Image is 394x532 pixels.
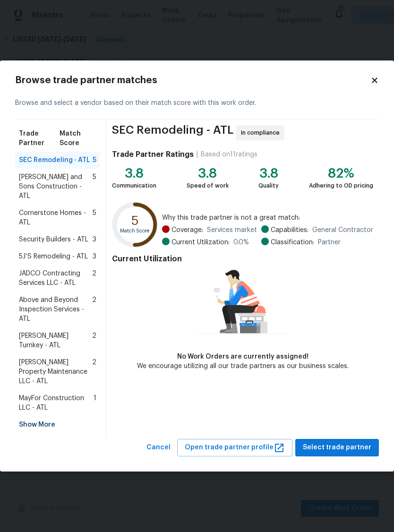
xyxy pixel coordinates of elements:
span: 2 [92,269,96,288]
span: 2 [92,331,96,350]
button: Cancel [143,439,174,456]
h2: Browse trade partner matches [15,76,370,85]
span: Open trade partner profile [185,442,285,454]
span: 3 [93,252,96,261]
span: 5 [93,172,96,201]
div: 3.8 [187,169,229,178]
div: Communication [112,181,156,190]
span: 3 [93,235,96,244]
span: 0.0 % [233,238,249,247]
span: [PERSON_NAME] Property Maintenance LLC - ATL [19,358,92,386]
span: In compliance [241,128,283,137]
span: Cornerstone Homes - ATL [19,208,93,227]
span: SEC Remodeling - ATL [112,125,233,140]
span: SEC Remodeling - ATL [19,155,90,165]
span: Classification: [271,238,314,247]
span: Why this trade partner is not a great match: [162,213,373,223]
div: Quality [258,181,279,190]
div: Browse and select a vendor based on their match score with this work order. [15,87,379,120]
div: We encourage utilizing all our trade partners as our business scales. [137,361,349,371]
span: 5J’S Remodeling - ATL [19,252,88,261]
span: Capabilities: [271,225,308,235]
span: 1 [94,394,96,412]
button: Select trade partner [295,439,379,456]
span: Current Utilization: [171,238,230,247]
div: Speed of work [187,181,229,190]
div: 3.8 [112,169,156,178]
div: 3.8 [258,169,279,178]
span: Above and Beyond Inspection Services - ATL [19,295,92,324]
span: Partner [318,238,341,247]
text: Match Score [120,228,150,233]
span: Coverage: [171,225,203,235]
div: Show More [15,416,100,433]
div: Based on 11 ratings [201,150,257,159]
text: 5 [131,215,139,227]
span: General Contractor [312,225,373,235]
span: JADCO Contracting Services LLC - ATL [19,269,92,288]
h4: Trade Partner Ratings [112,150,194,159]
span: 5 [93,208,96,227]
span: Cancel [146,442,171,454]
span: 2 [92,295,96,324]
div: Adhering to OD pricing [309,181,373,190]
span: 2 [92,358,96,386]
div: No Work Orders are currently assigned! [137,352,349,361]
div: | [194,150,201,159]
span: [PERSON_NAME] Turnkey - ATL [19,331,92,350]
span: 5 [93,155,96,165]
span: [PERSON_NAME] and Sons Construction - ATL [19,172,93,201]
span: Select trade partner [303,442,371,454]
button: Open trade partner profile [177,439,292,456]
h4: Current Utilization [112,254,373,264]
span: Match Score [60,129,96,148]
span: Services market [207,225,257,235]
span: MayFor Construction LLC - ATL [19,394,94,412]
div: 82% [309,169,373,178]
span: Security Builders - ATL [19,235,88,244]
span: Trade Partner [19,129,60,148]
